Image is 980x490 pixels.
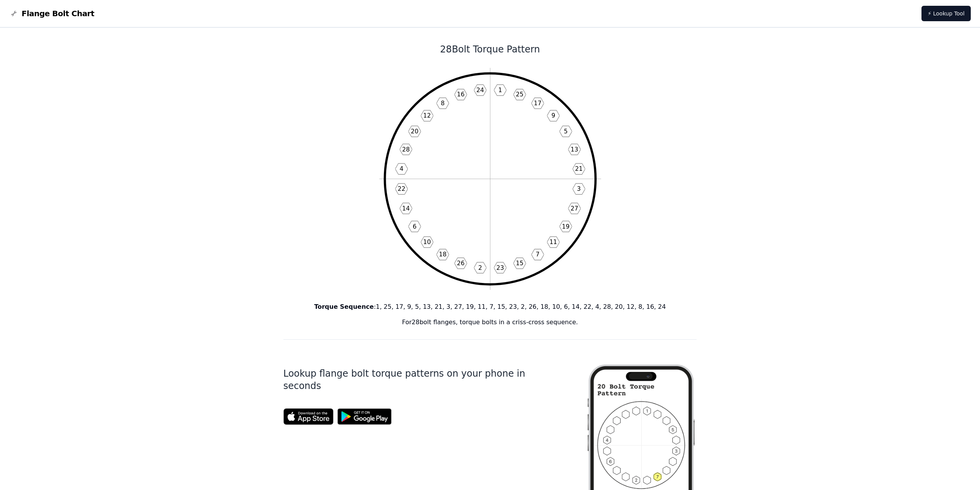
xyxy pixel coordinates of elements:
text: 7 [536,251,539,258]
text: 22 [397,185,405,192]
text: 9 [551,112,555,119]
text: 11 [549,238,557,246]
text: 5 [564,128,568,135]
text: 14 [402,205,410,212]
text: 23 [496,264,504,271]
img: App Store badge for the Flange Bolt Chart app [283,408,333,425]
a: Flange Bolt Chart LogoFlange Bolt Chart [9,8,94,19]
text: 16 [457,91,464,98]
text: 15 [516,259,523,267]
text: 21 [575,165,583,172]
img: Flange Bolt Chart Logo [9,9,18,18]
text: 26 [457,259,464,267]
text: 4 [399,165,403,172]
span: Flange Bolt Chart [22,8,94,19]
text: 18 [439,251,446,258]
text: 20 [410,128,418,135]
text: 3 [577,185,581,192]
text: 27 [570,205,578,212]
text: 24 [476,86,484,94]
text: 25 [516,91,523,98]
b: Torque Sequence [314,303,374,310]
text: 6 [412,223,416,230]
text: 8 [441,99,444,107]
text: 19 [562,223,570,230]
text: 1 [498,86,502,94]
text: 13 [570,146,578,153]
text: 28 [402,146,410,153]
h1: 28 Bolt Torque Pattern [283,43,697,56]
text: 10 [423,238,431,246]
text: 2 [478,264,482,271]
p: For 28 bolt flanges, torque bolts in a criss-cross sequence. [283,318,697,327]
text: 17 [534,99,541,107]
p: : 1, 25, 17, 9, 5, 13, 21, 3, 27, 19, 11, 7, 15, 23, 2, 26, 18, 10, 6, 14, 22, 4, 28, 20, 12, 8, ... [283,302,697,312]
a: ⚡ Lookup Tool [921,6,971,21]
img: Get it on Google Play [333,404,396,429]
text: 12 [423,112,431,119]
h1: Lookup flange bolt torque patterns on your phone in seconds [283,367,561,392]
